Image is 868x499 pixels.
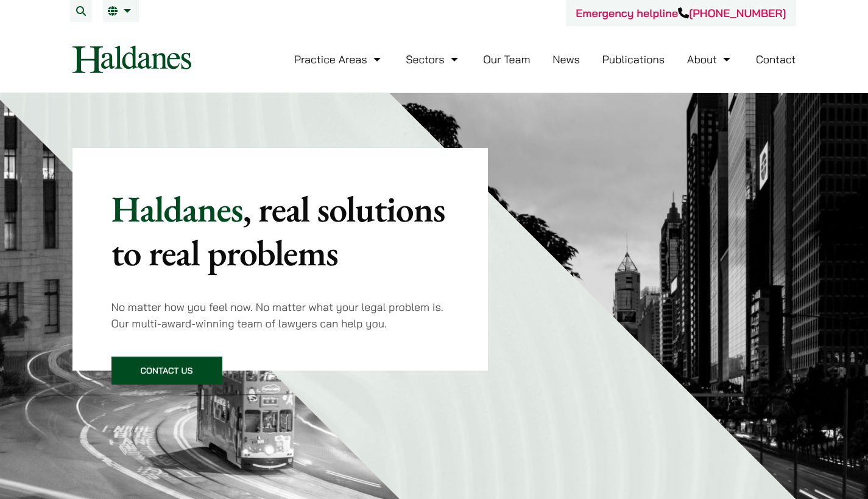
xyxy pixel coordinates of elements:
[111,299,450,332] p: No matter how you feel now. No matter what your legal problem is. Our multi-award-winning team of...
[576,6,786,20] a: Emergency helpline[PHONE_NUMBER]
[72,46,191,73] img: Logo of Haldanes
[483,52,530,66] a: Our Team
[406,52,460,66] a: Sectors
[111,187,450,274] p: Haldanes
[294,52,384,66] a: Practice Areas
[687,52,733,66] a: About
[602,52,665,66] a: Publications
[108,6,134,16] a: EN
[111,185,445,276] mark: , real solutions to real problems
[552,52,580,66] a: News
[756,52,796,66] a: Contact
[111,357,222,385] a: Contact Us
